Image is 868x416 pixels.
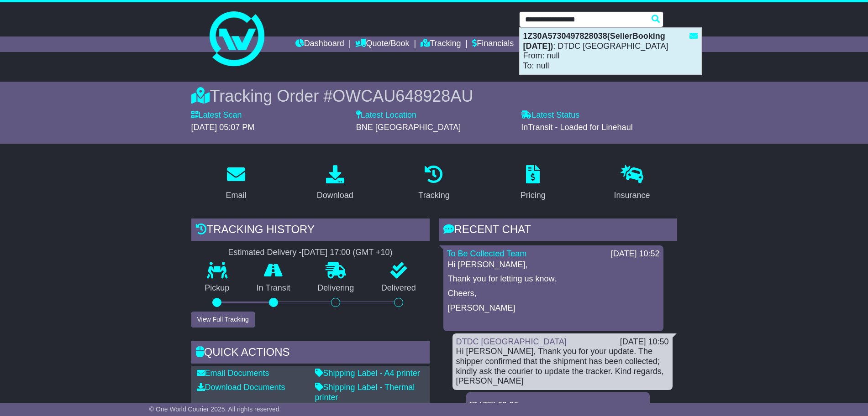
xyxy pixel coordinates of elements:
p: Thank you for letting us know. [448,274,659,284]
p: [PERSON_NAME] [448,303,659,313]
a: Tracking [412,162,455,205]
span: © One World Courier 2025. All rights reserved. [149,406,281,413]
a: Pricing [515,162,552,205]
button: View Full Tracking [191,312,255,328]
label: Latest Scan [191,110,242,120]
div: Quick Actions [191,341,430,366]
a: Insurance [608,162,656,205]
p: Cheers, [448,289,659,299]
span: InTransit - Loaded for Linehaul [521,123,633,132]
span: [DATE] 05:07 PM [191,123,255,132]
div: [DATE] 10:52 [611,249,660,259]
label: Latest Status [521,110,579,120]
a: Shipping Label - A4 printer [315,369,420,378]
p: Pickup [191,283,243,293]
div: [DATE] 17:00 (GMT +10) [302,248,393,258]
div: [DATE] 10:50 [620,337,669,347]
a: Financials [472,36,514,52]
span: OWCAU648928AU [332,87,473,105]
a: To Be Collected Team [447,249,527,258]
div: : DTDC [GEOGRAPHIC_DATA] From: null To: null [520,28,701,74]
label: Latest Location [356,110,416,120]
div: Email [226,189,246,202]
span: BNE [GEOGRAPHIC_DATA] [356,123,461,132]
p: Delivered [368,283,430,293]
div: Insurance [614,189,650,202]
div: Tracking [418,189,449,202]
a: Email Documents [197,369,269,378]
strong: 1Z30A5730497828038(SellerBooking [DATE]) [523,31,665,51]
div: Tracking Order # [191,86,677,106]
p: In Transit [243,283,304,293]
a: Email [220,162,252,205]
a: Dashboard [295,36,344,52]
div: RECENT CHAT [439,218,677,243]
div: Pricing [521,189,546,202]
a: Quote/Book [355,36,409,52]
a: Tracking [421,36,461,52]
div: [DATE] 09:00 [470,400,646,411]
p: Delivering [304,283,368,293]
a: DTDC [GEOGRAPHIC_DATA] [456,337,567,346]
div: Hi [PERSON_NAME], Thank you for your update. The shipper confirmed that the shipment has been col... [456,347,669,386]
div: Estimated Delivery - [191,248,430,258]
a: Download Documents [197,383,285,392]
div: Download [317,189,353,202]
p: Hi [PERSON_NAME], [448,260,659,270]
a: Shipping Label - Thermal printer [315,383,415,402]
div: Tracking history [191,218,430,243]
a: Download [311,162,359,205]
